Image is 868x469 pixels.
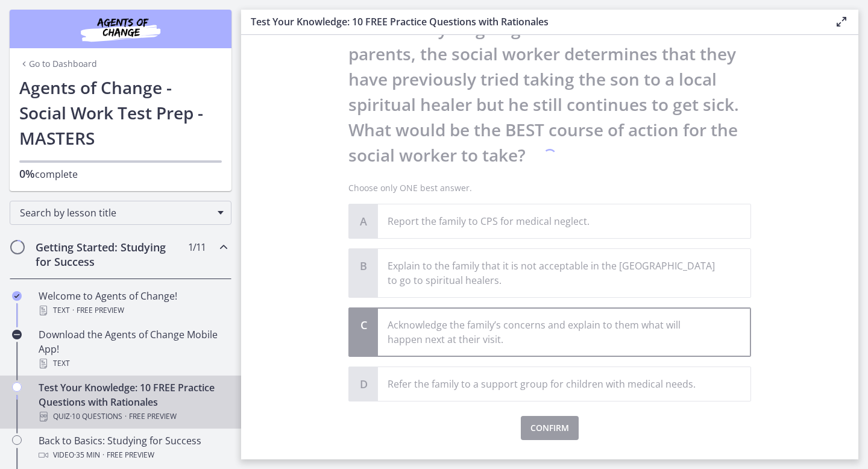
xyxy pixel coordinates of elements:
img: Agents of Change [48,14,193,43]
span: · [102,448,104,462]
div: Search by lesson title [10,201,231,225]
div: Test Your Knowledge: 10 FREE Practice Questions with Rationales [39,380,227,424]
span: · [125,409,127,424]
span: Free preview [107,448,154,462]
div: Video [39,448,227,462]
div: Text [39,303,227,318]
span: · 35 min [74,448,100,462]
div: Text [39,356,227,371]
div: Welcome to Agents of Change! [39,289,227,318]
h3: Test Your Knowledge: 10 FREE Practice Questions with Rationales [251,14,815,29]
span: · 10 Questions [70,409,122,424]
span: Free preview [129,409,177,424]
span: Search by lesson title [20,206,212,219]
div: 1 [541,146,559,168]
div: Back to Basics: Studying for Success [39,433,227,462]
span: Free preview [77,303,124,318]
span: · [72,303,74,318]
div: Quiz [39,409,227,424]
i: Completed [12,291,22,301]
h1: Agents of Change - Social Work Test Prep - MASTERS [19,75,222,151]
h2: Getting Started: Studying for Success [36,240,183,269]
a: Go to Dashboard [19,58,97,70]
span: 0% [19,166,35,181]
div: Download the Agents of Change Mobile App! [39,327,227,371]
span: 1 / 11 [188,240,206,254]
p: complete [19,166,222,181]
